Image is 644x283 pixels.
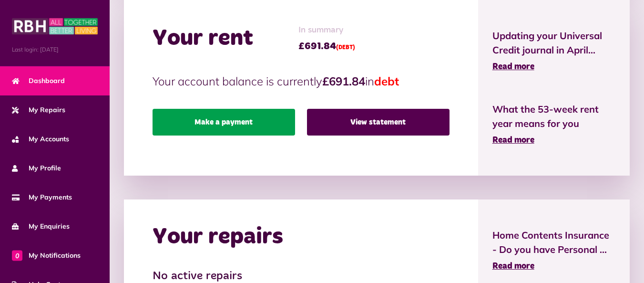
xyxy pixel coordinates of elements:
[322,74,365,88] strong: £691.84
[153,223,283,251] h2: Your repairs
[12,221,70,231] span: My Enquiries
[12,192,72,202] span: My Payments
[492,262,534,271] span: Read more
[153,73,450,90] p: Your account balance is currently in
[12,134,69,144] span: My Accounts
[153,25,253,52] h2: Your rent
[12,250,22,261] span: 0
[492,102,615,131] span: What the 53-week rent year means for you
[374,74,399,88] span: debt
[298,24,355,37] span: In summary
[492,228,615,257] span: Home Contents Insurance - Do you have Personal ...
[336,45,355,51] span: (DEBT)
[307,109,450,136] a: View statement
[12,105,65,115] span: My Repairs
[12,251,81,261] span: My Notifications
[12,163,61,173] span: My Profile
[12,76,65,86] span: Dashboard
[492,102,615,147] a: What the 53-week rent year means for you Read more
[492,136,534,145] span: Read more
[492,63,534,71] span: Read more
[492,29,615,73] a: Updating your Universal Credit journal in April... Read more
[12,45,98,54] span: Last login: [DATE]
[153,109,295,136] a: Make a payment
[492,29,615,57] span: Updating your Universal Credit journal in April...
[298,39,355,53] span: £691.84
[12,17,98,36] img: MyRBH
[492,228,615,273] a: Home Contents Insurance - Do you have Personal ... Read more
